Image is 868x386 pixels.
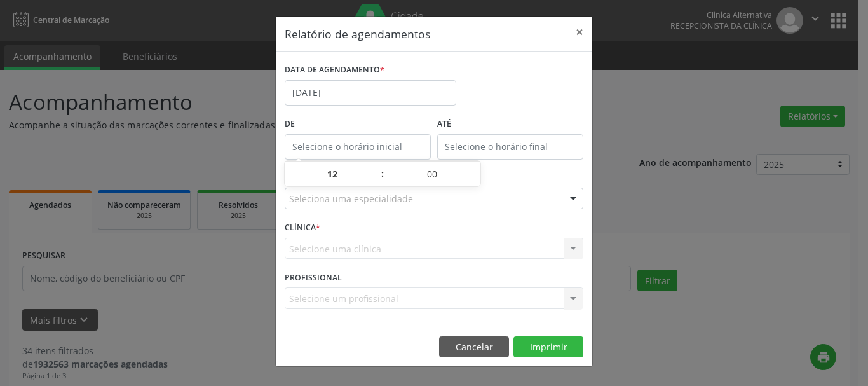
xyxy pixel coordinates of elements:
[285,80,456,106] input: Selecione uma data ou intervalo
[437,114,583,134] label: ATÉ
[285,114,431,134] label: De
[513,336,583,358] button: Imprimir
[285,218,320,238] label: CLÍNICA
[285,60,384,80] label: DATA DE AGENDAMENTO
[567,17,592,48] button: Close
[285,162,381,187] input: Hour
[289,192,413,205] span: Seleciona uma especialidade
[439,336,509,358] button: Cancelar
[384,162,480,187] input: Minute
[381,161,384,186] span: :
[285,134,431,160] input: Selecione o horário inicial
[437,134,583,160] input: Selecione o horário final
[285,268,342,287] label: PROFISSIONAL
[285,25,430,42] h5: Relatório de agendamentos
